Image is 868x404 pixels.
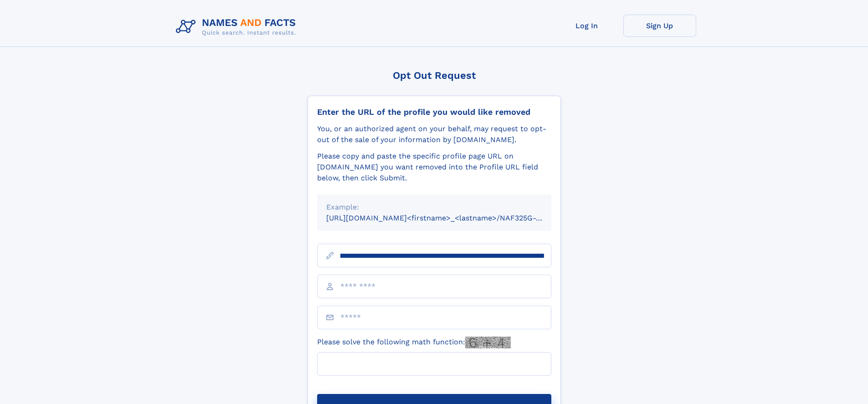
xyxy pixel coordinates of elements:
[172,15,303,39] img: Logo Names and Facts
[308,70,561,81] div: Opt Out Request
[326,202,542,213] div: Example:
[317,107,551,117] div: Enter the URL of the profile you would like removed
[317,337,511,348] label: Please solve the following math function:
[317,123,551,145] div: You, or an authorized agent on your behalf, may request to opt-out of the sale of your informatio...
[550,15,623,37] a: Log In
[326,214,569,222] small: [URL][DOMAIN_NAME]<firstname>_<lastname>/NAF325G-xxxxxxxx
[623,15,696,37] a: Sign Up
[317,151,551,184] div: Please copy and paste the specific profile page URL on [DOMAIN_NAME] you want removed into the Pr...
